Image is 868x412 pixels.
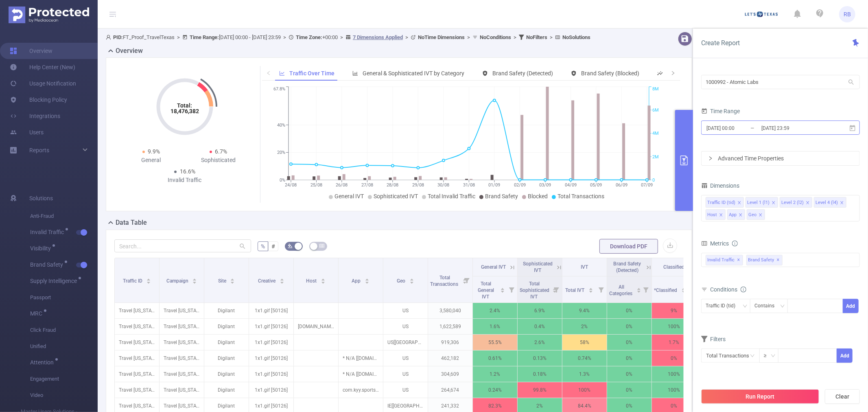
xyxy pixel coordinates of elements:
span: 16.6% [180,168,195,175]
input: End date [761,123,826,134]
span: Anti-Fraud [30,208,98,224]
tspan: 26/08 [336,182,348,188]
p: 1x1.gif [50126] [249,351,293,366]
span: Brand Safety (Detected) [492,70,553,77]
span: *Classified [654,287,678,293]
div: Invalid Traffic [151,176,219,184]
h2: Overview [116,46,143,56]
span: Reports [29,147,49,153]
i: icon: info-circle [741,287,746,292]
a: Overview [10,43,52,59]
li: Level 1 (l1) [746,197,778,208]
i: icon: caret-up [636,287,641,289]
span: Sophisticated IVT [523,261,553,273]
p: [DOMAIN_NAME] [294,319,338,334]
p: 0% [607,382,652,398]
tspan: 8M [652,87,659,92]
tspan: 67.8% [273,87,285,92]
span: Time Range [701,108,740,114]
i: icon: bg-colors [288,243,293,248]
span: Campaign [166,278,190,284]
span: 9.9% [148,148,160,155]
span: Filters [701,336,726,342]
a: Help Center (New) [10,59,75,75]
tspan: 03/09 [539,182,551,188]
a: Blocking Policy [10,92,67,108]
span: Geo [397,278,407,284]
div: Sort [409,277,414,282]
p: Travel [US_STATE] [28552] [115,319,159,334]
p: Digilant [204,382,249,398]
p: 58% [562,335,607,350]
i: icon: user [106,35,113,40]
button: Download PDF [599,239,658,254]
span: Traffic Over Time [289,70,335,77]
div: Sort [192,277,197,282]
p: * N/A [[DOMAIN_NAME]] [339,351,383,366]
p: 0.18% [518,366,562,382]
div: Sort [321,277,326,282]
span: > [511,34,519,40]
p: 1.2% [473,366,517,382]
i: icon: caret-up [280,277,284,280]
div: Sort [280,277,284,282]
span: Brand Safety (Blocked) [581,70,639,77]
i: icon: caret-down [192,281,197,283]
div: Sort [365,277,370,282]
p: Travel [US_STATE] FY25 [253566] [160,382,204,398]
b: No Conditions [480,34,511,40]
i: icon: down [771,353,776,359]
i: icon: close [739,213,743,218]
span: Traffic ID [123,278,144,284]
h2: Data Table [116,218,147,228]
i: icon: caret-up [365,277,370,280]
span: > [403,34,411,40]
span: Brand Safety [30,262,66,267]
span: > [281,34,289,40]
i: icon: close [759,213,763,218]
a: Users [10,124,44,140]
p: Digilant [204,335,249,350]
p: Travel [US_STATE] FY25 [253566] [160,351,204,366]
p: 1x1.gif [50126] [249,319,293,334]
tspan: 24/08 [285,182,297,188]
div: Level 2 (l2) [781,197,804,208]
p: 2.6% [518,335,562,350]
p: US [383,351,428,366]
tspan: 06/09 [616,182,627,188]
i: icon: caret-down [365,281,370,283]
li: Traffic ID (tid) [706,197,744,208]
i: icon: caret-down [589,289,593,292]
div: Contains [754,299,780,313]
p: 6.9% [518,303,562,318]
li: Level 4 (l4) [814,197,846,208]
span: Visibility [30,245,54,251]
tspan: 30/08 [437,182,449,188]
p: Travel [US_STATE] FY25 [253566] [160,335,204,350]
button: Clear [825,389,860,404]
li: Host [706,209,726,220]
p: US [383,303,428,318]
p: 100% [562,382,607,398]
div: Traffic ID (tid) [706,299,741,313]
span: Total Transactions [430,275,459,287]
i: icon: line-chart [279,70,285,76]
p: 0.24% [473,382,517,398]
span: RB [844,6,851,22]
i: icon: down [743,304,748,309]
p: 0.61% [473,351,517,366]
span: Total General IVT [478,281,494,300]
p: 55.5% [473,335,517,350]
div: Sort [146,277,151,282]
p: Travel [US_STATE] [28552] [115,382,159,398]
a: Reports [29,142,49,158]
p: Travel [US_STATE] FY25 [253566] [160,303,204,318]
tspan: 01/09 [488,182,500,188]
p: 100% [652,319,696,334]
span: IVT [581,264,588,270]
span: Engagement [30,371,98,387]
i: Filter menu [506,276,517,302]
span: Create Report [701,39,740,47]
i: icon: caret-up [321,277,326,280]
span: MRC [30,311,45,316]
